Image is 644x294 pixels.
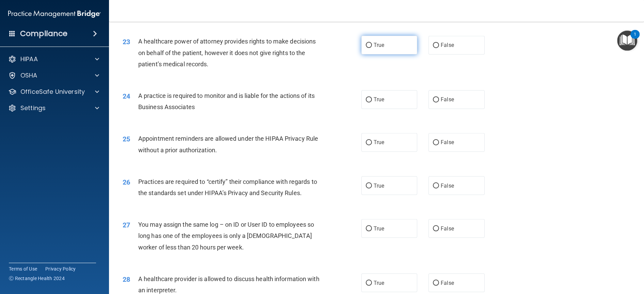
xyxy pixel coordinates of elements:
span: 24 [123,92,130,100]
p: OfficeSafe University [20,88,85,96]
span: False [441,225,454,231]
input: False [433,226,439,231]
span: 28 [123,275,130,283]
span: True [374,279,384,286]
a: Settings [8,104,99,112]
input: False [433,140,439,145]
a: OfficeSafe University [8,88,99,96]
span: A practice is required to monitor and is liable for the actions of its Business Associates [138,92,315,110]
span: True [374,96,384,103]
span: True [374,182,384,189]
span: False [441,96,454,103]
span: 23 [123,38,130,46]
div: 1 [634,34,636,43]
span: 25 [123,135,130,143]
input: False [433,43,439,48]
a: HIPAA [8,55,99,63]
span: Practices are required to “certify” their compliance with regards to the standards set under HIPA... [138,178,317,196]
input: True [366,140,372,145]
input: False [433,280,439,286]
a: OSHA [8,71,99,80]
input: True [366,226,372,231]
input: True [366,43,372,48]
span: Appointment reminders are allowed under the HIPAA Privacy Rule without a prior authorization. [138,135,318,153]
p: HIPAA [20,55,38,63]
p: OSHA [20,71,37,80]
a: Privacy Policy [45,265,76,272]
span: You may assign the same log – on ID or User ID to employees so long has one of the employees is o... [138,221,314,250]
a: Terms of Use [9,265,37,272]
span: True [374,139,384,145]
span: 27 [123,221,130,229]
span: False [441,42,454,48]
span: A healthcare power of attorney provides rights to make decisions on behalf of the patient, howeve... [138,38,316,67]
span: 26 [123,178,130,186]
h4: Compliance [20,29,67,38]
p: Settings [20,104,46,112]
img: PMB logo [8,7,101,21]
input: False [433,183,439,188]
input: True [366,280,372,286]
input: False [433,97,439,102]
input: True [366,97,372,102]
span: True [374,42,384,48]
span: False [441,182,454,189]
iframe: Drift Widget Chat Controller [610,247,636,273]
input: True [366,183,372,188]
span: False [441,279,454,286]
span: Ⓒ Rectangle Health 2024 [9,275,65,282]
span: True [374,225,384,231]
span: A healthcare provider is allowed to discuss health information with an interpreter. [138,275,319,294]
span: False [441,139,454,145]
button: Open Resource Center, 1 new notification [617,31,637,51]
